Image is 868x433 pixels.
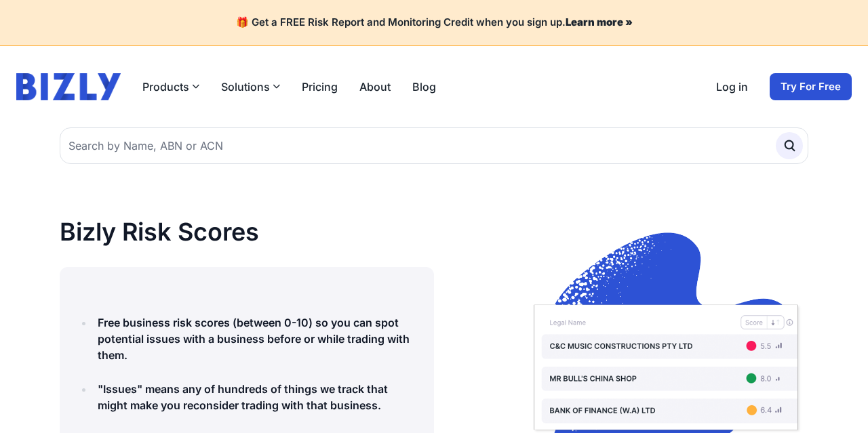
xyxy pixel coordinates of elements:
button: Products [142,79,199,95]
a: Blog [412,79,436,95]
h4: 🎁 Get a FREE Risk Report and Monitoring Credit when you sign up. [16,16,852,29]
a: Try For Free [770,73,852,100]
a: Learn more » [566,16,633,28]
h4: "Issues" means any of hundreds of things we track that might make you reconsider trading with tha... [98,381,418,413]
a: Log in [716,79,748,95]
input: Search by Name, ABN or ACN [60,127,808,164]
h1: Bizly Risk Scores [60,218,434,245]
h4: Free business risk scores (between 0-10) so you can spot potential issues with a business before ... [98,314,418,363]
button: Solutions [221,79,280,95]
a: Pricing [302,79,338,95]
a: About [359,79,391,95]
